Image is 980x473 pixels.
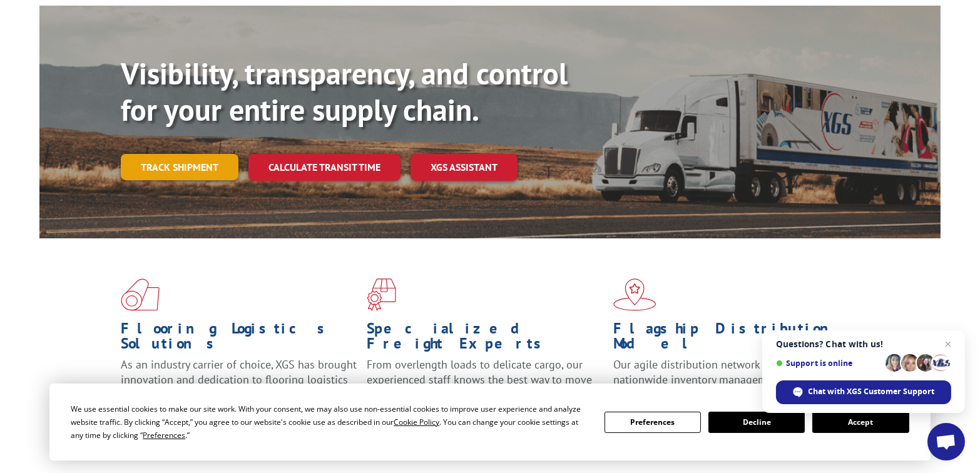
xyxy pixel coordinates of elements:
[613,357,844,387] span: Our agile distribution network gives you nationwide inventory management on demand.
[613,321,850,357] h1: Flagship Distribution Model
[121,154,238,180] a: Track shipment
[394,417,439,427] span: Cookie Policy
[776,339,951,349] span: Questions? Chat with us!
[809,386,935,397] span: Chat with XGS Customer Support
[143,430,185,440] span: Preferences
[248,154,401,181] a: Calculate transit time
[605,412,701,433] button: Preferences
[367,278,396,311] img: xgs-icon-focused-on-flooring-red
[708,412,805,433] button: Decline
[121,54,568,129] b: Visibility, transparency, and control for your entire supply chain.
[927,423,965,460] div: Open chat
[367,357,603,413] p: From overlength loads to delicate cargo, our experienced staff knows the best way to move your fr...
[941,337,956,352] span: Close chat
[49,384,931,460] div: Cookie Consent Prompt
[121,357,357,402] span: As an industry carrier of choice, XGS has brought innovation and dedication to flooring logistics...
[121,321,357,357] h1: Flooring Logistics Solutions
[776,359,881,368] span: Support is online
[812,412,909,433] button: Accept
[71,402,589,442] div: We use essential cookies to make our site work. With your consent, we may also use non-essential ...
[411,154,518,181] a: XGS ASSISTANT
[613,278,656,311] img: xgs-icon-flagship-distribution-model-red
[367,321,603,357] h1: Specialized Freight Experts
[121,278,160,311] img: xgs-icon-total-supply-chain-intelligence-red
[776,380,951,404] div: Chat with XGS Customer Support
